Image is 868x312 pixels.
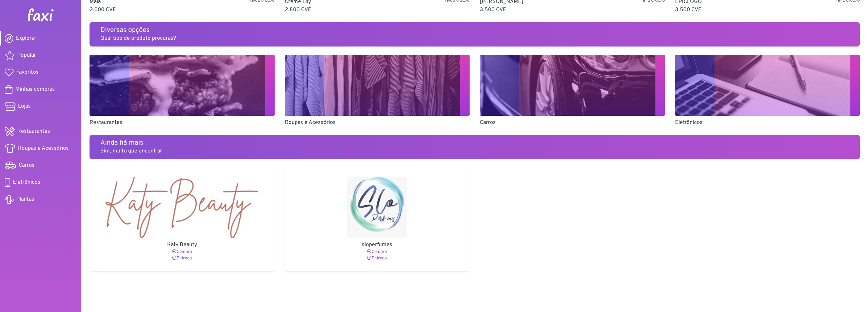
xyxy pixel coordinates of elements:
a: Roupas e Acessórios Roupas e Acessórios [285,55,470,127]
a: Restaurantes Restaurantes [90,55,275,127]
span: Plantas [16,195,34,203]
p: Roupas e Acessórios [285,118,470,127]
span: Popular [17,51,36,59]
p: sloperfumes [288,241,467,249]
h5: Diversas opções [100,26,849,34]
a: sloperfumes sloperfumes Compra Entrega [285,167,470,271]
p: 3.500 CVE [480,6,665,14]
a: Carros Carros [480,55,665,127]
p: 2.000 CVE [90,6,275,14]
a: Katy Beauty Katy Beauty Compra Entrega [90,167,275,271]
p: Compra [92,249,272,255]
span: Carros [19,161,35,169]
img: Carros [480,55,665,116]
p: Compra [288,249,467,255]
p: Entrega [92,255,272,262]
span: Minhas compras [15,85,55,93]
img: sloperfumes [288,177,467,238]
img: Roupas e Acessórios [285,55,470,116]
p: 3.500 CVE [675,6,860,14]
p: Entrega [288,255,467,262]
p: Restaurantes [90,118,275,127]
p: Eletrônicos [675,118,860,127]
a: Eletrônicos Eletrônicos [675,55,860,127]
p: Sim, muito que encontrar [100,147,849,155]
img: Restaurantes [90,55,275,116]
p: Katy Beauty [92,241,272,249]
h5: Ainda há mais [100,139,849,147]
span: Favoritos [16,68,39,76]
p: Qual tipo de produto procuras? [100,34,849,42]
p: 2.800 CVE [285,6,470,14]
span: Restaurantes [17,127,50,135]
span: Eletrônicos [13,178,40,186]
img: Eletrônicos [675,55,860,116]
span: Roupas e Acessórios [18,144,69,152]
span: Explorar [16,34,36,42]
img: Katy Beauty [92,177,272,238]
span: Lojas [18,102,31,110]
p: Carros [480,118,665,127]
